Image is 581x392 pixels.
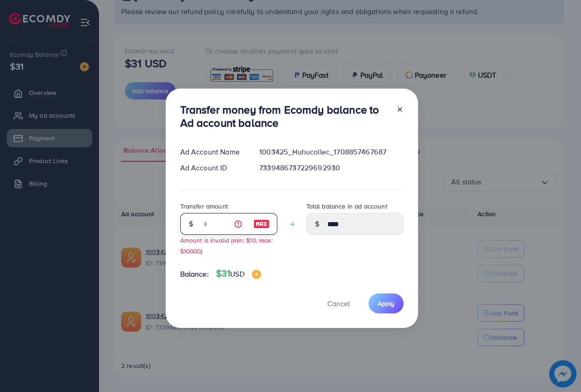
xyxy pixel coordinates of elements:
h3: Transfer money from Ecomdy balance to Ad account balance [180,103,389,129]
div: 7339486737229692930 [252,163,410,173]
div: Ad Account Name [173,147,252,157]
h4: $31 [216,268,261,279]
label: Transfer amount [180,202,228,211]
div: 1003425_Huhucollec_1708857467687 [252,147,410,157]
label: Total balance in ad account [306,202,387,211]
button: Cancel [316,293,361,313]
small: Amount is invalid (min: $10, max: $10000) [180,236,273,255]
img: image [252,270,261,279]
img: image [253,218,270,229]
span: Balance: [180,269,209,279]
button: Apply [369,293,404,313]
span: USD [230,269,244,279]
div: Ad Account ID [173,163,252,173]
span: Apply [378,299,394,308]
span: Cancel [327,298,350,308]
